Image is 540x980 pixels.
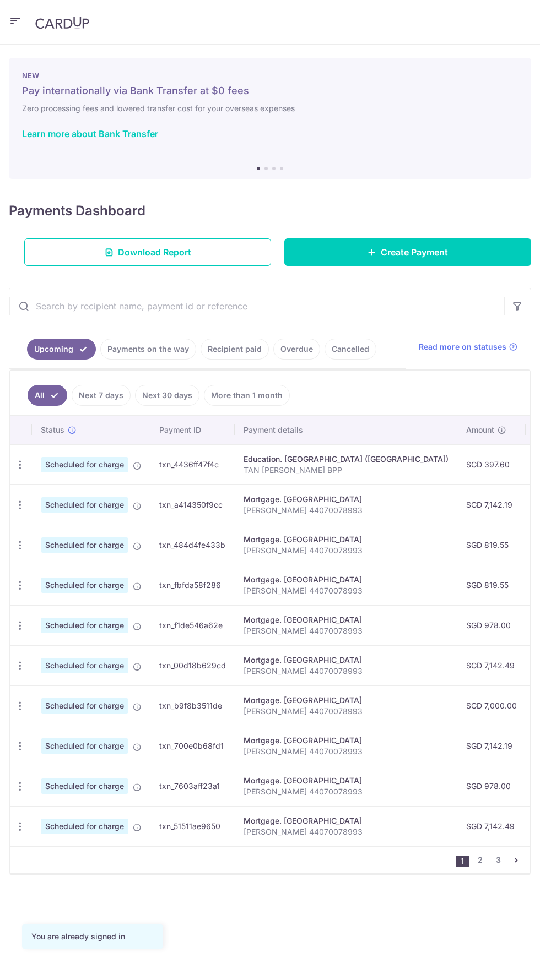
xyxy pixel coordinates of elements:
[457,726,526,766] td: SGD 7,142.19
[41,778,128,794] span: Scheduled for charge
[150,565,235,605] td: txn_fbfda58f286
[244,505,449,516] p: [PERSON_NAME] 44070078993
[244,695,449,706] div: Mortgage. [GEOGRAPHIC_DATA]
[244,786,449,797] p: [PERSON_NAME] 44070078993
[244,574,449,585] div: Mortgage. [GEOGRAPHIC_DATA]
[41,424,64,435] span: Status
[244,826,449,837] p: [PERSON_NAME] 44070078993
[41,698,128,714] span: Scheduled for charge
[457,645,526,685] td: SGD 7,142.49
[244,746,449,757] p: [PERSON_NAME] 44070078993
[41,537,128,553] span: Scheduled for charge
[235,416,457,444] th: Payment details
[72,385,131,406] a: Next 7 days
[35,16,89,29] img: CardUp
[457,806,526,846] td: SGD 7,142.49
[22,84,518,97] h5: Pay internationally via Bank Transfer at $0 fees
[456,847,530,873] nav: pager
[466,424,494,435] span: Amount
[135,385,199,406] a: Next 30 days
[41,457,128,472] span: Scheduled for charge
[28,385,67,406] a: All
[22,102,518,115] h6: Zero processing fees and lowered transfer cost for your overseas expenses
[244,815,449,826] div: Mortgage. [GEOGRAPHIC_DATA]
[244,735,449,746] div: Mortgage. [GEOGRAPHIC_DATA]
[204,385,290,406] a: More than 1 month
[244,655,449,666] div: Mortgage. [GEOGRAPHIC_DATA]
[150,766,235,806] td: txn_7603aff23a1
[41,658,128,673] span: Scheduled for charge
[9,288,504,324] input: Search by recipient name, payment id or reference
[244,534,449,545] div: Mortgage. [GEOGRAPHIC_DATA]
[150,444,235,484] td: txn_4436ff47f4c
[244,614,449,625] div: Mortgage. [GEOGRAPHIC_DATA]
[457,444,526,484] td: SGD 397.60
[22,128,158,139] a: Learn more about Bank Transfer
[492,853,505,867] a: 3
[456,856,469,867] li: 1
[419,341,517,352] a: Read more on statuses
[244,775,449,786] div: Mortgage. [GEOGRAPHIC_DATA]
[41,819,128,834] span: Scheduled for charge
[325,339,376,360] a: Cancelled
[244,545,449,556] p: [PERSON_NAME] 44070078993
[150,525,235,565] td: txn_484d4fe433b
[41,497,128,513] span: Scheduled for charge
[150,645,235,685] td: txn_00d18b629cd
[201,339,269,360] a: Recipient paid
[457,685,526,726] td: SGD 7,000.00
[244,454,449,465] div: Education. [GEOGRAPHIC_DATA] ([GEOGRAPHIC_DATA])
[22,71,518,80] p: NEW
[150,484,235,525] td: txn_a414350f9cc
[150,806,235,846] td: txn_51511ae9650
[457,525,526,565] td: SGD 819.55
[150,726,235,766] td: txn_700e0b68fd1
[244,706,449,717] p: [PERSON_NAME] 44070078993
[41,738,128,754] span: Scheduled for charge
[244,585,449,596] p: [PERSON_NAME] 44070078993
[457,605,526,645] td: SGD 978.00
[24,238,271,266] a: Download Report
[150,685,235,726] td: txn_b9f8b3511de
[457,484,526,525] td: SGD 7,142.19
[31,931,154,942] div: You are already signed in
[244,625,449,636] p: [PERSON_NAME] 44070078993
[381,246,448,259] span: Create Payment
[150,416,235,444] th: Payment ID
[457,565,526,605] td: SGD 819.55
[473,853,487,867] a: 2
[457,766,526,806] td: SGD 978.00
[9,201,145,221] h4: Payments Dashboard
[27,339,96,360] a: Upcoming
[284,238,531,266] a: Create Payment
[41,618,128,633] span: Scheduled for charge
[244,494,449,505] div: Mortgage. [GEOGRAPHIC_DATA]
[244,666,449,677] p: [PERSON_NAME] 44070078993
[419,341,506,352] span: Read more on statuses
[118,246,191,259] span: Download Report
[100,339,196,360] a: Payments on the way
[273,339,320,360] a: Overdue
[41,578,128,593] span: Scheduled for charge
[244,465,449,476] p: TAN [PERSON_NAME] BPP
[150,605,235,645] td: txn_f1de546a62e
